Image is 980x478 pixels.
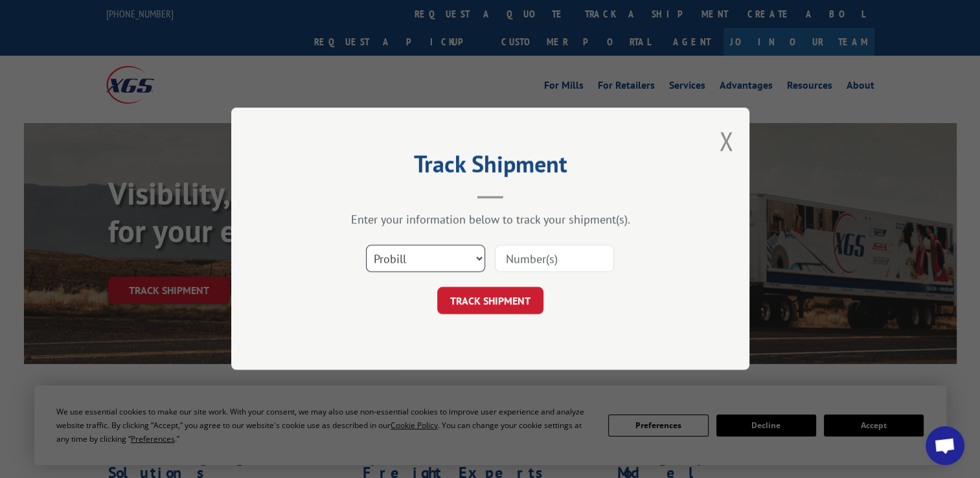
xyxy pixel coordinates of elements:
[437,288,543,315] button: TRACK SHIPMENT
[296,155,685,179] h2: Track Shipment
[495,245,614,273] input: Number(s)
[926,426,964,465] div: Open chat
[719,124,733,158] button: Close modal
[296,212,685,227] div: Enter your information below to track your shipment(s).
